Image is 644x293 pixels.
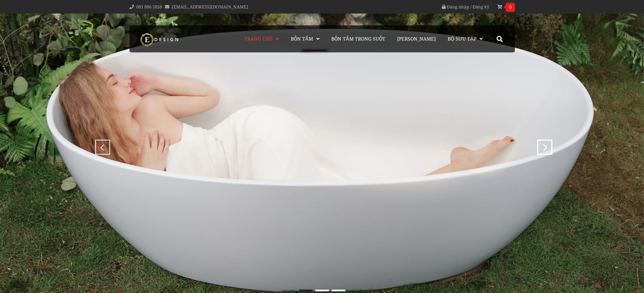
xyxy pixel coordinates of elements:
a: Bộ Sưu Tập [443,25,488,52]
a: Bồn Tắm [286,25,325,52]
div: prev [97,140,105,148]
a: [EMAIL_ADDRESS][DOMAIN_NAME] [172,4,248,10]
span: [PERSON_NAME] [397,35,436,42]
span: Bộ Sưu Tập [448,35,476,42]
a: Bồn Tắm Trong Suốt [326,25,390,52]
span: 0 [506,3,515,12]
span: Bồn Tắm [291,35,313,42]
a: 081 886 5858 [136,4,162,10]
img: logo Kreiner Germany - Edesign Interior [135,33,185,46]
a: [PERSON_NAME] [392,25,441,52]
span: Trang chủ [244,35,272,42]
div: next [539,140,547,148]
span: / [470,4,472,10]
a: Trang chủ [241,25,284,52]
span: Bồn Tắm Trong Suốt [331,35,385,42]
